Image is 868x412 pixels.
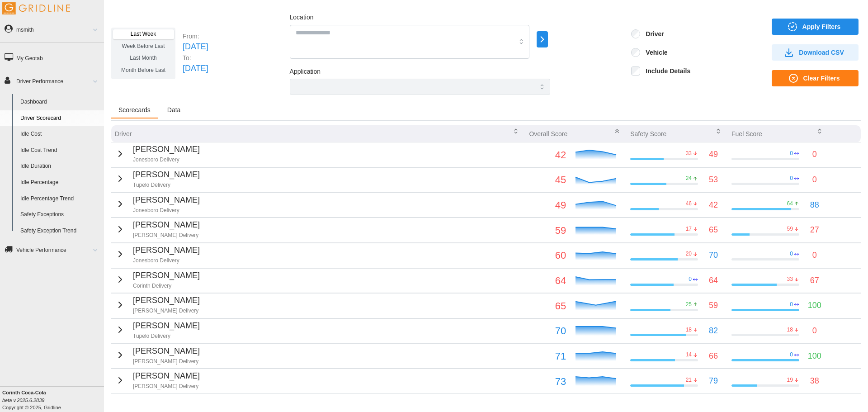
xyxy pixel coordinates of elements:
[799,45,844,60] span: Download CSV
[16,223,104,239] a: Safety Exception Trend
[115,129,132,138] p: Driver
[802,19,841,34] span: Apply Filters
[787,200,793,208] p: 64
[133,257,200,265] p: Jonesboro Delivery
[115,244,200,265] button: [PERSON_NAME]Jonesboro Delivery
[686,351,692,359] p: 14
[133,194,200,207] p: [PERSON_NAME]
[709,174,718,186] p: 53
[630,129,666,138] p: Safety Score
[686,301,692,308] p: 25
[121,67,165,73] span: Month Before Last
[133,270,200,282] p: [PERSON_NAME]
[686,376,692,384] p: 21
[709,325,718,337] p: 82
[810,375,819,388] p: 38
[16,191,104,207] a: Idle Percentage Trend
[812,148,817,161] p: 0
[810,224,819,237] p: 27
[529,374,566,389] p: 73
[133,307,200,315] p: [PERSON_NAME] Delivery
[115,270,200,290] button: [PERSON_NAME]Corinth Delivery
[686,250,692,258] p: 20
[808,350,821,363] p: 100
[686,150,692,157] p: 33
[790,175,793,182] p: 0
[133,156,200,164] p: Jonesboro Delivery
[133,358,200,365] p: [PERSON_NAME] Delivery
[115,143,200,164] button: [PERSON_NAME]Jonesboro Delivery
[183,32,208,41] p: From:
[640,66,690,76] label: Include Details
[16,175,104,191] a: Idle Percentage
[529,323,566,339] p: 70
[640,29,664,38] label: Driver
[2,2,70,14] img: Gridline
[115,219,200,239] button: [PERSON_NAME][PERSON_NAME] Delivery
[709,299,718,312] p: 59
[640,48,667,57] label: Vehicle
[812,249,817,262] p: 0
[16,158,104,175] a: Idle Duration
[133,370,200,383] p: [PERSON_NAME]
[709,249,718,262] p: 70
[709,275,718,287] p: 64
[16,110,104,127] a: Driver Scorecard
[529,273,566,289] p: 64
[2,398,44,403] i: beta v.2025.6.2839
[709,350,718,363] p: 66
[115,169,200,189] button: [PERSON_NAME]Tupelo Delivery
[183,53,208,62] p: To:
[16,94,104,110] a: Dashboard
[115,320,200,340] button: [PERSON_NAME]Tupelo Delivery
[731,129,762,138] p: Fuel Score
[118,107,151,113] span: Scorecards
[16,142,104,159] a: Idle Cost Trend
[772,44,859,61] button: Download CSV
[529,129,567,138] p: Overall Score
[16,207,104,223] a: Safety Exceptions
[529,247,566,263] p: 60
[787,275,793,283] p: 33
[686,200,692,208] p: 46
[167,107,181,113] span: Data
[529,147,566,163] p: 42
[810,199,819,212] p: 88
[133,143,200,156] p: [PERSON_NAME]
[787,376,793,384] p: 19
[115,370,200,390] button: [PERSON_NAME][PERSON_NAME] Delivery
[709,224,718,237] p: 65
[689,275,692,283] p: 0
[529,348,566,364] p: 71
[772,19,859,35] button: Apply Filters
[790,250,793,258] p: 0
[709,199,718,212] p: 42
[133,294,200,307] p: [PERSON_NAME]
[16,126,104,142] a: Idle Cost
[290,13,314,23] label: Location
[183,62,208,75] p: [DATE]
[529,223,566,238] p: 59
[812,174,817,186] p: 0
[529,197,566,213] p: 49
[133,232,200,239] p: [PERSON_NAME] Delivery
[133,345,200,358] p: [PERSON_NAME]
[790,351,793,359] p: 0
[686,326,692,334] p: 18
[686,225,692,233] p: 17
[133,383,200,390] p: [PERSON_NAME] Delivery
[790,150,793,157] p: 0
[812,325,817,337] p: 0
[115,294,200,315] button: [PERSON_NAME][PERSON_NAME] Delivery
[709,375,718,388] p: 79
[2,389,104,411] div: Copyright © 2025, Gridline
[810,275,819,287] p: 67
[183,41,208,53] p: [DATE]
[133,219,200,232] p: [PERSON_NAME]
[787,326,793,334] p: 18
[115,194,200,214] button: [PERSON_NAME]Jonesboro Delivery
[529,172,566,188] p: 45
[686,175,692,182] p: 24
[803,71,840,86] span: Clear Filters
[115,345,200,365] button: [PERSON_NAME][PERSON_NAME] Delivery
